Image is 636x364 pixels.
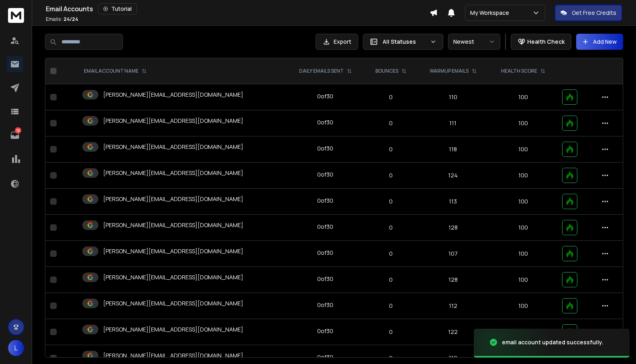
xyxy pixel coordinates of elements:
[417,136,489,163] td: 118
[417,163,489,189] td: 124
[317,118,333,126] div: 0 of 30
[317,249,333,257] div: 0 of 30
[527,38,565,46] p: Health Check
[369,328,412,336] p: 0
[470,9,512,17] p: My Workspace
[8,340,24,356] button: L
[489,189,557,215] td: 100
[369,302,412,310] p: 0
[46,3,430,14] div: Email Accounts
[317,223,333,231] div: 0 of 30
[576,34,623,50] button: Add New
[383,38,427,46] p: All Statuses
[489,215,557,241] td: 100
[375,68,398,74] p: BOUNCES
[369,276,412,284] p: 0
[103,91,243,99] p: [PERSON_NAME][EMAIL_ADDRESS][DOMAIN_NAME]
[489,241,557,267] td: 100
[369,197,412,205] p: 0
[369,119,412,127] p: 0
[317,275,333,283] div: 0 of 30
[84,68,147,74] div: EMAIL ACCOUNT NAME
[317,197,333,205] div: 0 of 30
[501,68,537,74] p: HEALTH SCORE
[63,16,78,22] span: 24 / 24
[369,354,412,362] p: 0
[15,127,21,134] p: 30
[7,127,23,143] a: 30
[417,293,489,319] td: 112
[489,319,557,345] td: 100
[417,267,489,293] td: 128
[448,34,500,50] button: Newest
[317,92,333,100] div: 0 of 30
[103,143,243,151] p: [PERSON_NAME][EMAIL_ADDRESS][DOMAIN_NAME]
[369,224,412,232] p: 0
[502,338,603,346] div: email account updated successfully.
[489,136,557,163] td: 100
[103,169,243,177] p: [PERSON_NAME][EMAIL_ADDRESS][DOMAIN_NAME]
[316,34,358,50] button: Export
[103,117,243,125] p: [PERSON_NAME][EMAIL_ADDRESS][DOMAIN_NAME]
[417,319,489,345] td: 122
[103,352,243,360] p: [PERSON_NAME][EMAIL_ADDRESS][DOMAIN_NAME]
[317,353,333,361] div: 0 of 30
[417,215,489,241] td: 128
[417,189,489,215] td: 113
[489,84,557,110] td: 100
[103,221,243,229] p: [PERSON_NAME][EMAIL_ADDRESS][DOMAIN_NAME]
[103,325,243,333] p: [PERSON_NAME][EMAIL_ADDRESS][DOMAIN_NAME]
[511,34,571,50] button: Health Check
[417,84,489,110] td: 110
[103,247,243,255] p: [PERSON_NAME][EMAIL_ADDRESS][DOMAIN_NAME]
[572,9,616,17] p: Get Free Credits
[489,293,557,319] td: 100
[46,16,78,22] p: Emails :
[98,3,137,14] button: Tutorial
[317,327,333,335] div: 0 of 30
[489,267,557,293] td: 100
[317,301,333,309] div: 0 of 30
[369,171,412,179] p: 0
[103,273,243,281] p: [PERSON_NAME][EMAIL_ADDRESS][DOMAIN_NAME]
[299,68,344,74] p: DAILY EMAILS SENT
[369,145,412,153] p: 0
[555,5,622,21] button: Get Free Credits
[489,110,557,136] td: 100
[317,171,333,179] div: 0 of 30
[103,195,243,203] p: [PERSON_NAME][EMAIL_ADDRESS][DOMAIN_NAME]
[417,241,489,267] td: 107
[369,93,412,101] p: 0
[430,68,469,74] p: WARMUP EMAILS
[369,250,412,258] p: 0
[103,299,243,307] p: [PERSON_NAME][EMAIL_ADDRESS][DOMAIN_NAME]
[317,144,333,153] div: 0 of 30
[417,110,489,136] td: 111
[489,163,557,189] td: 100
